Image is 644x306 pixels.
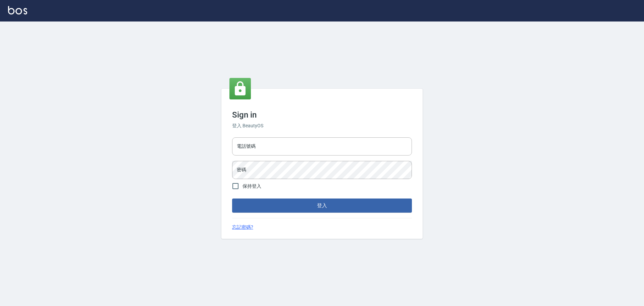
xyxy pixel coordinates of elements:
button: 登入 [232,199,412,213]
h3: Sign in [232,110,412,120]
a: 忘記密碼? [232,224,253,231]
span: 保持登入 [243,183,261,190]
img: Logo [8,6,27,14]
h6: 登入 BeautyOS [232,122,412,129]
